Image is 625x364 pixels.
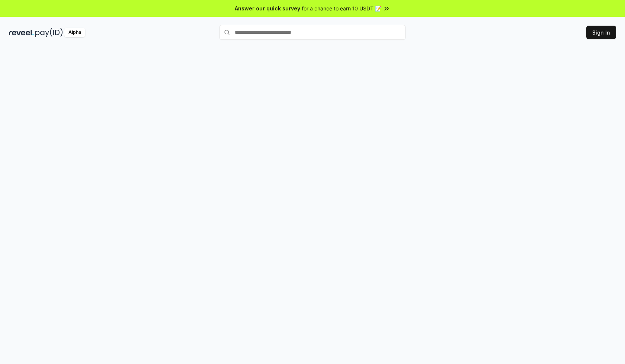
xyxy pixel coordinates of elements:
[586,26,616,39] button: Sign In
[302,4,381,12] span: for a chance to earn 10 USDT 📝
[9,28,34,37] img: reveel_dark
[235,4,300,12] span: Answer our quick survey
[64,28,85,37] div: Alpha
[35,28,63,37] img: pay_id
